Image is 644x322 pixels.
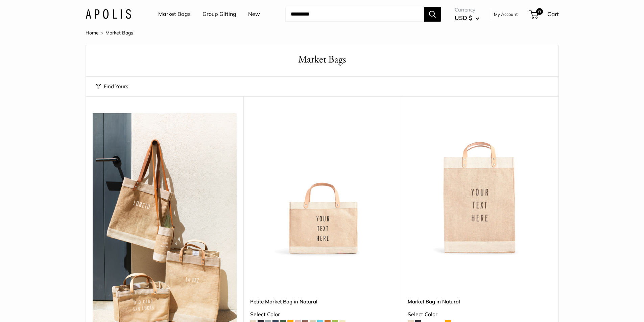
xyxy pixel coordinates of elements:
[250,309,394,320] div: Select Color
[96,52,548,67] h1: Market Bags
[202,9,236,19] a: Group Gifting
[250,113,394,257] a: Petite Market Bag in Naturaldescription_Effortless style that elevates every moment
[158,9,191,19] a: Market Bags
[424,7,441,22] button: Search
[250,113,394,257] img: Petite Market Bag in Natural
[536,8,543,15] span: 0
[408,113,552,257] a: Market Bag in NaturalMarket Bag in Natural
[530,9,559,20] a: 0 Cart
[455,14,472,21] span: USD $
[86,28,133,37] nav: Breadcrumb
[455,5,479,15] span: Currency
[494,10,518,18] a: My Account
[105,30,133,36] span: Market Bags
[248,9,260,19] a: New
[86,30,99,36] a: Home
[250,298,394,305] a: Petite Market Bag in Natural
[408,298,552,305] a: Market Bag in Natural
[86,9,131,19] img: Apolis
[547,10,559,18] span: Cart
[408,113,552,257] img: Market Bag in Natural
[408,309,552,320] div: Select Color
[455,13,479,23] button: USD $
[96,82,128,91] button: Find Yours
[285,7,424,22] input: Search...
